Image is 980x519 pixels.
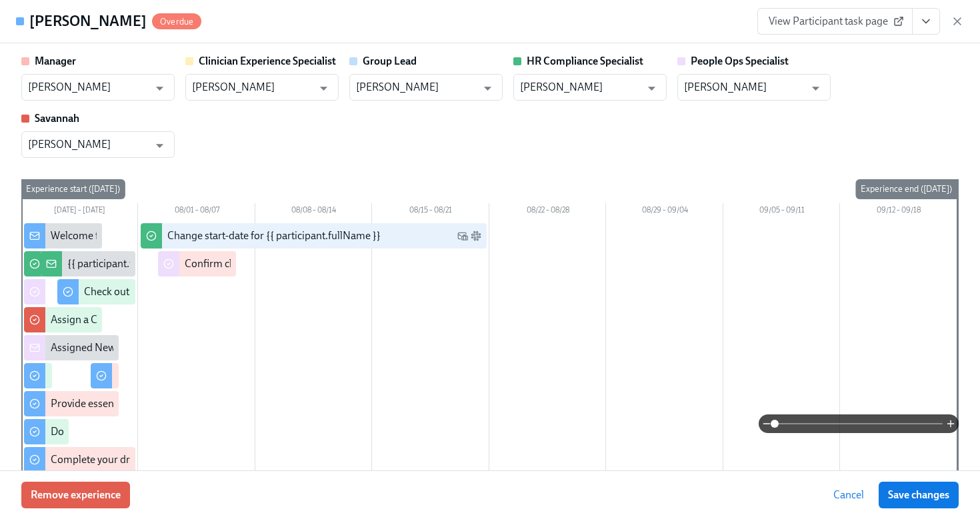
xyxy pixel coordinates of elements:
[363,55,417,67] strong: Group Lead
[35,55,76,67] strong: Manager
[824,482,873,508] button: Cancel
[51,340,138,355] div: Assigned New Hire
[51,229,301,243] div: Welcome from the Charlie Health Compliance Team 👋
[723,203,841,221] div: 09/05 – 09/11
[691,55,789,67] strong: People Ops Specialist
[185,257,325,271] div: Confirm cleared by People Ops
[840,203,957,221] div: 09/12 – 09/18
[152,17,201,27] span: Overdue
[31,488,121,502] span: Remove experience
[855,179,957,199] div: Experience end ([DATE])
[29,11,147,31] h4: [PERSON_NAME]
[21,179,125,199] div: Experience start ([DATE])
[21,203,138,221] div: [DATE] – [DATE]
[313,78,334,99] button: Open
[51,396,259,411] div: Provide essential professional documentation
[21,482,130,508] button: Remove experience
[255,203,373,221] div: 08/08 – 08/14
[833,488,864,502] span: Cancel
[471,231,481,241] svg: Slack
[641,78,662,99] button: Open
[477,78,498,99] button: Open
[51,452,189,467] div: Complete your drug screening
[35,112,79,125] strong: Savannah
[372,203,489,221] div: 08/15 – 08/21
[51,312,579,327] div: Assign a Clinician Experience Specialist for {{ participant.fullName }} (start-date {{ participan...
[888,488,949,502] span: Save changes
[757,8,913,35] a: View Participant task page
[879,482,959,508] button: Save changes
[167,229,381,243] div: Change start-date for {{ participant.fullName }}
[769,15,901,28] span: View Participant task page
[149,135,170,156] button: Open
[199,55,336,67] strong: Clinician Experience Specialist
[138,203,255,221] div: 08/01 – 08/07
[805,78,826,99] button: Open
[527,55,643,67] strong: HR Compliance Specialist
[912,8,940,35] button: View task page
[149,78,170,99] button: Open
[67,257,339,271] div: {{ participant.fullName }} has filled out the onboarding form
[84,284,275,299] div: Check out our recommended laptop specs
[457,231,468,241] svg: Work Email
[606,203,723,221] div: 08/29 – 09/04
[489,203,607,221] div: 08/22 – 08/28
